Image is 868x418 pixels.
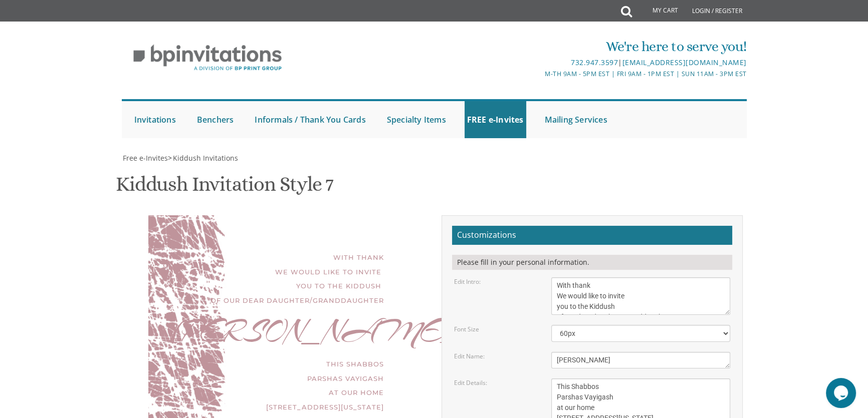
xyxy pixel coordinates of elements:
[330,57,746,69] div: |
[551,352,731,368] textarea: [PERSON_NAME]
[454,352,485,360] label: Edit Name:
[551,277,731,315] textarea: We would like to invite you to the Kiddush of our dear daughter
[384,101,449,138] a: Specialty Items
[132,101,178,138] a: Invitations
[454,378,487,387] label: Edit Details:
[123,153,168,163] span: Free e-Invites
[168,153,238,163] span: >
[168,357,384,414] div: This Shabbos Parshas Vayigash at our home [STREET_ADDRESS][US_STATE]
[465,101,526,138] a: FREE e-Invites
[826,378,858,408] iframe: chat widget
[452,226,732,245] h2: Customizations
[454,325,479,333] label: Font Size
[168,250,384,307] div: With thank We would like to invite you to the Kiddush of our dear daughter/granddaughter
[542,101,610,138] a: Mailing Services
[116,173,333,203] h1: Kiddush Invitation Style 7
[571,58,618,67] a: 732.947.3597
[168,325,384,339] div: [PERSON_NAME]
[173,153,238,163] span: Kiddush Invitations
[122,153,168,163] a: Free e-Invites
[631,1,685,21] a: My Cart
[172,153,238,163] a: Kiddush Invitations
[330,37,746,57] div: We're here to serve you!
[122,37,294,79] img: BP Invitation Loft
[330,69,746,79] div: M-Th 9am - 5pm EST | Fri 9am - 1pm EST | Sun 11am - 3pm EST
[452,255,732,270] div: Please fill in your personal information.
[194,101,237,138] a: Benchers
[622,58,746,67] a: [EMAIL_ADDRESS][DOMAIN_NAME]
[252,101,368,138] a: Informals / Thank You Cards
[454,277,481,286] label: Edit Intro:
